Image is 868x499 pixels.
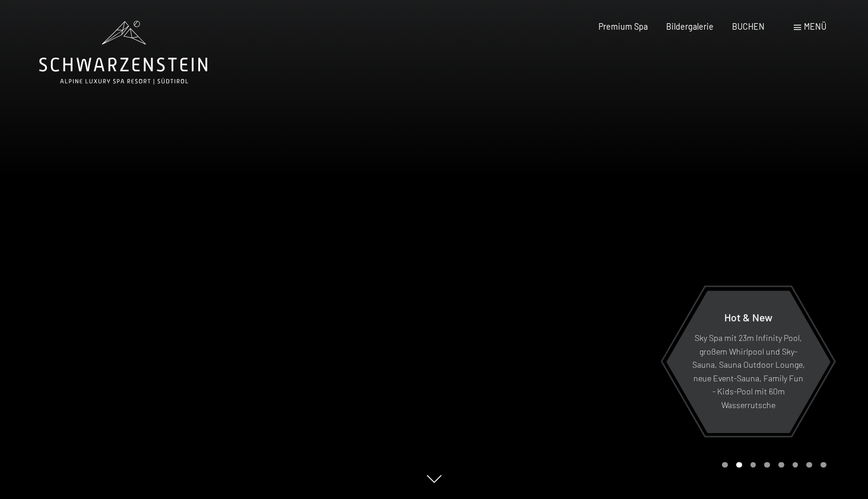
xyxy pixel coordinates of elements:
[804,21,826,31] span: Menü
[750,462,756,468] div: Carousel Page 3
[806,462,812,468] div: Carousel Page 7
[736,462,742,468] div: Carousel Page 2 (Current Slide)
[724,311,772,324] span: Hot & New
[666,21,714,31] a: Bildergalerie
[692,332,805,412] p: Sky Spa mit 23m Infinity Pool, großem Whirlpool und Sky-Sauna, Sauna Outdoor Lounge, neue Event-S...
[778,462,784,468] div: Carousel Page 5
[732,21,765,31] a: BUCHEN
[598,21,648,31] a: Premium Spa
[793,462,799,468] div: Carousel Page 6
[764,462,770,468] div: Carousel Page 4
[666,290,831,434] a: Hot & New Sky Spa mit 23m Infinity Pool, großem Whirlpool und Sky-Sauna, Sauna Outdoor Lounge, ne...
[718,462,826,468] div: Carousel Pagination
[821,462,826,468] div: Carousel Page 8
[722,462,728,468] div: Carousel Page 1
